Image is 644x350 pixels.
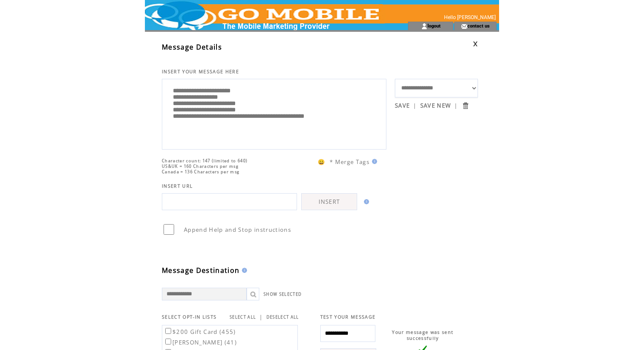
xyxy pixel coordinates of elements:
a: DESELECT ALL [266,314,299,320]
span: Message Details [162,42,222,52]
a: SAVE NEW [420,102,451,109]
input: Submit [461,102,469,110]
span: Hello [PERSON_NAME] [444,14,496,20]
span: * Merge Tags [330,158,369,166]
span: Your message was sent successfully [392,329,453,341]
span: Canada = 136 Characters per msg [162,169,239,175]
input: [PERSON_NAME] (41) [165,339,171,344]
a: logout [427,23,441,28]
label: $200 Gift Card (455) [164,328,236,336]
span: SELECT OPT-IN LISTS [162,314,217,320]
span: Message Destination [162,266,239,275]
span: | [413,102,416,109]
img: help.gif [361,199,369,204]
img: contact_us_icon.gif [461,23,467,30]
span: Character count: 147 (limited to 640) [162,158,247,164]
img: account_icon.gif [421,23,427,30]
span: Append Help and Stop instructions [184,226,291,233]
a: SHOW SELECTED [264,292,302,297]
span: INSERT YOUR MESSAGE HERE [162,69,239,75]
a: SELECT ALL [230,314,256,320]
span: 😀 [318,158,325,166]
a: INSERT [301,193,357,210]
img: help.gif [239,268,247,273]
span: INSERT URL [162,183,193,189]
span: | [259,313,263,321]
img: help.gif [369,159,377,164]
span: TEST YOUR MESSAGE [320,314,376,320]
label: [PERSON_NAME] (41) [164,339,237,346]
input: $200 Gift Card (455) [165,328,171,334]
a: SAVE [395,102,410,109]
span: | [454,102,458,109]
span: US&UK = 160 Characters per msg [162,164,239,169]
a: contact us [467,23,490,28]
